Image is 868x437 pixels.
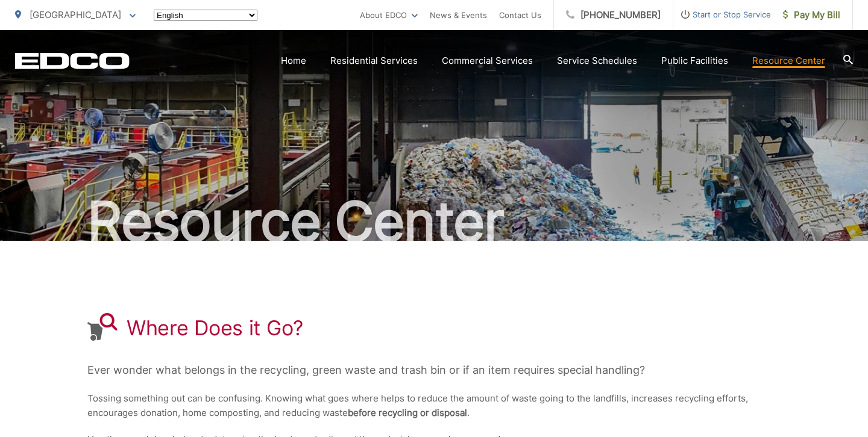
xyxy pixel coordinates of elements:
a: About EDCO [360,8,418,22]
a: Public Facilities [661,54,728,68]
span: [GEOGRAPHIC_DATA] [30,9,121,20]
a: Service Schedules [557,54,637,68]
a: News & Events [430,8,487,22]
a: Home [281,54,306,68]
p: Ever wonder what belongs in the recycling, green waste and trash bin or if an item requires speci... [87,361,781,379]
span: Pay My Bill [783,8,840,22]
h1: Where Does it Go? [127,316,303,340]
select: Select a language [154,10,257,21]
a: EDCD logo. Return to the homepage. [15,52,130,69]
a: Contact Us [499,8,541,22]
a: Residential Services [330,54,418,68]
strong: before recycling or disposal [348,407,467,418]
p: Tossing something out can be confusing. Knowing what goes where helps to reduce the amount of was... [87,391,781,420]
h2: Resource Center [15,191,853,252]
a: Resource Center [752,54,825,68]
a: Commercial Services [442,54,533,68]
